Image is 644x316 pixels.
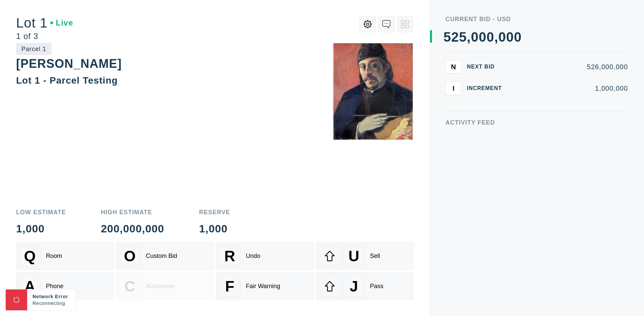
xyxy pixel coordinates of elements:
span: F [225,278,234,295]
div: 2 [451,30,459,44]
div: 1,000 [16,223,66,234]
span: R [224,247,235,265]
div: Custom Bid [146,253,177,260]
div: 1 of 3 [16,32,73,40]
span: Q [24,247,36,265]
div: Lot 1 [16,16,73,30]
div: 1,000,000 [513,85,628,92]
button: I [445,82,462,95]
span: J [350,278,358,295]
div: Room [46,253,62,260]
div: [PERSON_NAME] [16,57,122,71]
div: 200,000,000 [101,223,164,234]
div: Undo [246,253,260,260]
div: 0 [486,30,494,44]
div: Network Error [33,293,70,300]
button: APhone [16,272,113,300]
div: Reserve [199,209,230,215]
span: O [124,247,136,265]
div: 0 [471,30,479,44]
div: 1,000 [199,223,230,234]
div: 5 [459,30,467,44]
div: Auctioneer [146,283,175,290]
button: CAuctioneer [116,272,213,300]
button: N [445,60,462,74]
div: 5 [443,30,451,44]
span: U [348,247,359,265]
span: C [124,278,135,295]
div: High Estimate [101,209,164,215]
div: 0 [498,30,506,44]
div: Sell [370,253,380,260]
div: Pass [370,283,383,290]
div: Activity Feed [445,120,628,126]
div: Current Bid - USD [445,16,628,22]
button: RUndo [216,242,313,270]
button: OCustom Bid [116,242,213,270]
div: Reconnecting [33,300,70,307]
div: , [467,30,471,165]
div: Parcel 1 [16,43,52,55]
div: 0 [479,30,486,44]
span: A [24,278,35,295]
button: JPass [316,272,413,300]
button: FFair Warning [216,272,313,300]
span: I [452,84,454,92]
button: QRoom [16,242,113,270]
div: , [494,30,498,165]
div: Low Estimate [16,209,66,215]
div: 526,000,000 [513,63,628,70]
div: Live [50,19,73,27]
div: Next Bid [467,64,507,70]
div: Fair Warning [246,283,280,290]
button: USell [316,242,413,270]
div: 0 [506,30,514,44]
div: 0 [514,30,522,44]
div: Increment [467,86,507,91]
span: N [451,63,456,71]
div: Phone [46,283,63,290]
div: Lot 1 - Parcel Testing [16,75,118,86]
